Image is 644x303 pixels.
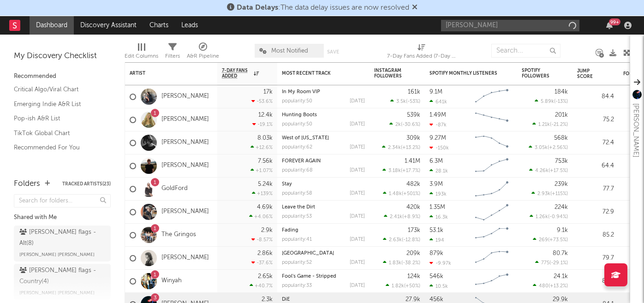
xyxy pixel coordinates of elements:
[388,145,401,150] span: 2.34k
[282,145,312,150] div: popularity: 62
[187,51,219,62] div: A&R Pipeline
[551,261,566,266] span: -29.1 %
[161,277,182,285] a: Winyah
[383,190,420,196] div: ( )
[541,261,549,266] span: 775
[14,143,101,153] a: Recommended For You
[389,261,401,266] span: 1.83k
[261,227,273,233] div: 2.9k
[549,214,566,220] span: -0.94 %
[555,204,568,210] div: 224k
[130,71,199,76] div: Artist
[387,51,456,62] div: 7-Day Fans Added (7-Day Fans Added)
[257,250,273,256] div: 2.86k
[530,214,568,220] div: ( )
[14,128,101,138] a: TikTok Global Chart
[541,99,554,104] span: 5.89k
[14,51,111,62] div: My Discovery Checklist
[406,181,420,187] div: 482k
[282,274,365,279] div: Fool's Game - Stripped
[350,283,365,288] div: [DATE]
[125,39,158,66] div: Edit Columns
[282,136,365,141] div: West of Ohio
[282,205,315,210] a: Leave the Dirt
[402,122,419,127] span: -30.6 %
[550,284,566,289] span: +13.2 %
[390,98,420,104] div: ( )
[471,108,513,131] svg: Chart title
[282,191,312,196] div: popularity: 58
[533,237,568,243] div: ( )
[429,260,451,266] div: -9.97k
[382,167,420,173] div: ( )
[471,178,513,201] svg: Chart title
[390,214,402,220] span: 2.41k
[252,121,273,127] div: -19.1 %
[74,16,143,35] a: Discovery Assistant
[609,18,620,25] div: 99 +
[282,99,312,104] div: popularity: 50
[282,274,336,279] a: Fool's Game - Stripped
[386,283,420,289] div: ( )
[282,159,365,164] div: FOREVER AGAIN
[30,16,74,35] a: Dashboard
[577,68,600,79] div: Jump Score
[539,238,548,243] span: 269
[350,237,365,242] div: [DATE]
[389,238,402,243] span: 2.63k
[554,273,568,279] div: 24.1k
[429,191,447,197] div: 193k
[282,251,334,256] a: [GEOGRAPHIC_DATA]
[282,182,365,187] div: Stay
[537,191,550,196] span: 2.93k
[535,145,548,150] span: 3.05k
[396,99,406,104] span: 3.5k
[429,99,447,105] div: 641k
[404,214,419,220] span: +8.9 %
[384,214,420,220] div: ( )
[161,139,209,147] a: [PERSON_NAME]
[405,284,419,289] span: +50 %
[389,191,402,196] span: 1.48k
[403,238,419,243] span: -12.8 %
[282,283,312,288] div: popularity: 33
[251,98,273,104] div: -53.6 %
[374,68,406,79] div: Instagram Followers
[535,98,568,104] div: ( )
[555,158,568,164] div: 753k
[282,214,312,219] div: popularity: 53
[529,144,568,150] div: ( )
[350,122,365,127] div: [DATE]
[577,230,614,241] div: 85.2
[187,39,219,66] div: A&R Pipeline
[350,168,365,173] div: [DATE]
[533,283,568,289] div: ( )
[161,254,209,262] a: [PERSON_NAME]
[350,214,365,219] div: [DATE]
[161,162,209,170] a: [PERSON_NAME]
[282,71,351,76] div: Most Recent Track
[407,99,419,104] span: -53 %
[282,89,365,95] div: In My Room VIP
[282,251,365,256] div: New House
[382,144,420,150] div: ( )
[250,144,273,150] div: +12.6 %
[555,112,568,118] div: 201k
[165,51,180,62] div: Filters
[429,135,446,141] div: 9.27M
[143,16,175,35] a: Charts
[577,114,614,125] div: 75.2
[555,181,568,187] div: 239k
[551,122,566,127] span: -21.2 %
[258,112,273,118] div: 12.4k
[161,208,209,216] a: [PERSON_NAME]
[383,237,420,243] div: ( )
[383,260,420,266] div: ( )
[630,103,641,157] div: [PERSON_NAME]
[389,121,420,127] div: ( )
[222,68,251,79] span: 7-Day Fans Added
[405,158,420,164] div: 1.41M
[402,145,419,150] span: +13.2 %
[263,89,273,95] div: 17k
[14,212,111,223] div: Shared with Me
